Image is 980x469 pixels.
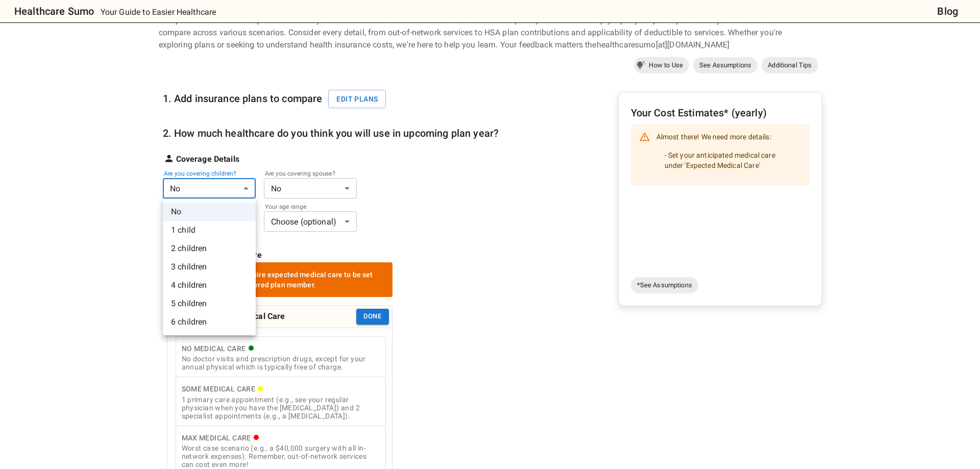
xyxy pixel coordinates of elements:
[163,239,256,258] li: 2 children
[163,258,256,276] li: 3 children
[163,276,256,294] li: 4 children
[163,313,256,331] li: 6 children
[163,294,256,313] li: 5 children
[163,203,256,221] li: No
[163,221,256,239] li: 1 child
